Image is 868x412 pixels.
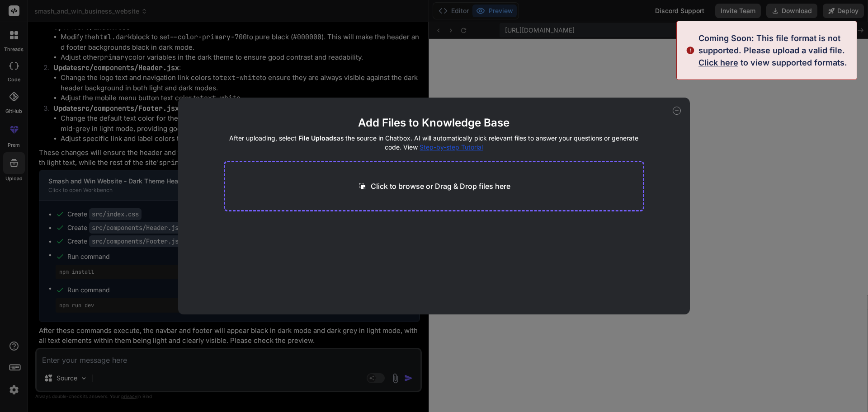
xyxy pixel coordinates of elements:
div: Coming Soon: This file format is not supported. Please upload a valid file. to view supported for... [698,32,851,69]
p: Click to browse or Drag & Drop files here [371,181,510,192]
h4: After uploading, select as the source in Chatbox. AI will automatically pick relevant files to an... [224,134,645,152]
img: alert [686,32,695,69]
h2: Add Files to Knowledge Base [224,116,645,130]
span: Step-by-step Tutorial [420,143,483,151]
span: Click here [698,58,738,67]
span: File Uploads [298,134,337,142]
